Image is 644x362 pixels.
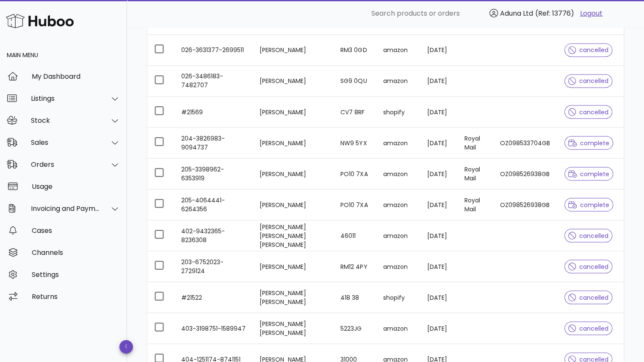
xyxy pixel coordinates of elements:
[32,293,120,301] div: Returns
[31,116,100,124] div: Stock
[32,182,120,191] div: Usage
[31,160,100,169] div: Orders
[253,158,334,189] td: [PERSON_NAME]
[420,66,458,97] td: [DATE]
[420,35,458,66] td: [DATE]
[32,227,120,235] div: Cases
[376,251,420,282] td: amazon
[174,220,253,251] td: 402-9432365-8236308
[376,66,420,97] td: amazon
[6,12,74,30] img: Huboo Logo
[580,8,603,19] a: Logout
[568,356,608,362] span: cancelled
[253,35,334,66] td: [PERSON_NAME]
[334,127,376,158] td: NW9 5YX
[458,127,494,158] td: Royal Mail
[420,127,458,158] td: [DATE]
[420,189,458,220] td: [DATE]
[334,189,376,220] td: PO10 7XA
[174,282,253,313] td: #21522
[334,282,376,313] td: 418 38
[174,313,253,344] td: 403-3198751-1589947
[253,127,334,158] td: [PERSON_NAME]
[420,313,458,344] td: [DATE]
[420,97,458,127] td: [DATE]
[376,97,420,127] td: shopify
[568,109,608,115] span: cancelled
[31,138,100,146] div: Sales
[253,66,334,97] td: [PERSON_NAME]
[32,72,120,80] div: My Dashboard
[253,251,334,282] td: [PERSON_NAME]
[32,271,120,279] div: Settings
[376,158,420,189] td: amazon
[376,127,420,158] td: amazon
[376,220,420,251] td: amazon
[458,158,494,189] td: Royal Mail
[458,189,494,220] td: Royal Mail
[31,204,100,213] div: Invoicing and Payments
[493,127,558,158] td: OZ098533704GB
[535,8,574,18] span: (Ref: 13776)
[253,282,334,313] td: [PERSON_NAME] [PERSON_NAME]
[174,35,253,66] td: 026-3631377-2699511
[334,66,376,97] td: SG9 0QU
[568,325,608,331] span: cancelled
[253,189,334,220] td: [PERSON_NAME]
[174,127,253,158] td: 204-3826983-9094737
[376,313,420,344] td: amazon
[32,249,120,257] div: Channels
[174,97,253,127] td: #21569
[500,8,533,18] span: Aduna Ltd
[334,158,376,189] td: PO10 7XA
[493,158,558,189] td: OZ098526938GB
[253,313,334,344] td: [PERSON_NAME] [PERSON_NAME]
[253,220,334,251] td: [PERSON_NAME] [PERSON_NAME] [PERSON_NAME]
[376,35,420,66] td: amazon
[334,35,376,66] td: RM3 0GD
[568,263,608,269] span: cancelled
[376,282,420,313] td: shopify
[174,251,253,282] td: 203-6752023-2729124
[31,94,100,102] div: Listings
[174,158,253,189] td: 205-3398962-6353919
[334,251,376,282] td: RM12 4PY
[568,202,609,207] span: complete
[334,97,376,127] td: CV7 8RF
[174,66,253,97] td: 026-3486183-7482707
[420,220,458,251] td: [DATE]
[568,47,608,53] span: cancelled
[420,158,458,189] td: [DATE]
[420,282,458,313] td: [DATE]
[334,313,376,344] td: 5223JG
[493,189,558,220] td: OZ098526938GB
[420,251,458,282] td: [DATE]
[568,140,609,146] span: complete
[253,97,334,127] td: [PERSON_NAME]
[174,189,253,220] td: 205-4064441-6264356
[568,294,608,300] span: cancelled
[334,220,376,251] td: 46011
[568,171,609,177] span: complete
[568,232,608,238] span: cancelled
[376,189,420,220] td: amazon
[568,78,608,84] span: cancelled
